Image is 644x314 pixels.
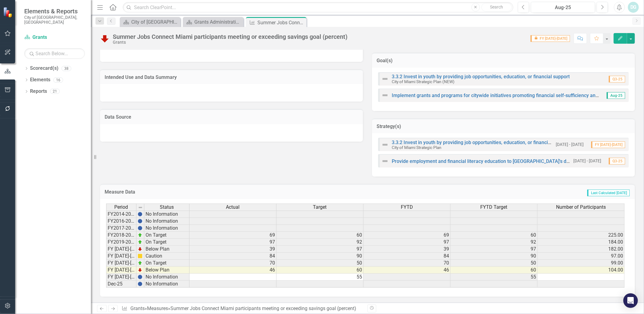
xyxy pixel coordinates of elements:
[190,239,277,246] td: 97
[277,267,364,274] td: 60
[364,253,451,260] td: 84
[556,204,606,210] span: Number of Participants
[392,74,570,79] a: 3.3.2 Invest in youth by providing job opportunities, education, or financial support
[130,306,145,311] a: Grants
[160,204,174,210] span: Status
[138,268,143,272] img: TnMDeAgwAPMxUmUi88jYAAAAAElFTkSuQmCC
[144,274,190,281] td: No Information
[364,246,451,253] td: 39
[401,204,413,210] span: FYTD
[623,293,638,308] div: Open Intercom Messenger
[184,18,242,26] a: Grants Administration
[226,204,240,210] span: Actual
[587,190,630,196] span: Last Calculated [DATE]
[190,232,277,239] td: 69
[381,92,389,99] img: Not Defined
[144,281,190,288] td: No Information
[194,18,242,26] div: Grants Administration
[381,157,389,165] img: Not Defined
[451,232,538,239] td: 60
[392,145,441,150] small: City of Miami Strategic Plan
[377,124,630,129] h3: Strategy(s)
[24,8,85,15] span: Elements & Reports
[106,232,136,239] td: FY2018-2019
[30,65,59,72] a: Scorecard(s)
[538,253,625,260] td: 97.00
[451,267,538,274] td: 60
[62,66,71,71] div: 38
[105,189,323,195] h3: Measure Data
[100,34,110,43] img: Below Plan
[392,158,608,164] a: Provide employment and financial literacy education to [GEOGRAPHIC_DATA]'s disadvantage youth.
[121,18,179,26] a: City of [GEOGRAPHIC_DATA]
[106,225,136,232] td: FY2017-2018
[573,158,601,164] small: [DATE] - [DATE]
[113,33,347,40] div: Summer Jobs Connect Miami participants meeting or exceeding savings goal (percent)
[392,140,570,145] a: 3.3.2 Invest in youth by providing job opportunities, education, or financial support
[451,239,538,246] td: 92
[277,246,364,253] td: 97
[257,19,305,26] div: Summer Jobs Connect Miami participants meeting or exceeding savings goal (percent)
[106,218,136,225] td: FY2016-2017
[451,274,538,281] td: 55
[30,88,47,95] a: Reports
[144,267,190,274] td: Below Plan
[277,253,364,260] td: 90
[364,232,451,239] td: 69
[138,205,143,210] img: 8DAGhfEEPCf229AAAAAElFTkSuQmCC
[277,232,364,239] td: 60
[381,141,389,148] img: Not Defined
[138,247,143,252] img: TnMDeAgwAPMxUmUi88jYAAAAAElFTkSuQmCC
[609,76,625,83] span: Q3-25
[277,239,364,246] td: 92
[144,211,190,218] td: No Information
[138,219,143,224] img: BgCOk07PiH71IgAAAABJRU5ErkJggg==
[53,77,63,83] div: 16
[451,253,538,260] td: 90
[144,246,190,253] td: Below Plan
[170,306,356,311] div: Summer Jobs Connect Miami participants meeting or exceeding savings goal (percent)
[115,204,128,210] span: Period
[106,260,136,267] td: FY [DATE]-[DATE]
[538,232,625,239] td: 225.00
[138,282,143,286] img: BgCOk07PiH71IgAAAABJRU5ErkJggg==
[147,306,168,311] a: Measures
[106,246,136,253] td: FY [DATE]-[DATE]
[531,35,570,42] span: FY [DATE]-[DATE]
[3,7,14,18] img: ClearPoint Strategy
[106,239,136,246] td: FY2019-2020
[138,212,143,217] img: BgCOk07PiH71IgAAAABJRU5ErkJggg==
[138,233,143,238] img: zOikAAAAAElFTkSuQmCC
[533,4,593,11] div: Aug-25
[24,34,85,41] a: Grants
[106,211,136,218] td: FY2014-2015
[123,2,513,13] input: Search ClearPoint...
[531,2,595,13] button: Aug-25
[138,254,143,258] img: cBAA0RP0Y6D5n+AAAAAElFTkSuQmCC
[451,246,538,253] td: 97
[628,2,639,13] div: DG
[131,18,179,26] div: City of [GEOGRAPHIC_DATA]
[451,260,538,267] td: 50
[138,240,143,245] img: zOikAAAAAElFTkSuQmCC
[190,267,277,274] td: 46
[538,246,625,253] td: 182.00
[24,15,85,25] small: City of [GEOGRAPHIC_DATA], [GEOGRAPHIC_DATA]
[190,260,277,267] td: 70
[105,75,358,80] h3: Intended Use and Data Summary
[30,76,50,83] a: Elements
[106,281,136,288] td: Dec-25
[106,267,136,274] td: FY [DATE]-[DATE]
[144,239,190,246] td: On Target
[106,253,136,260] td: FY [DATE]-[DATE]
[591,141,625,148] span: FY [DATE]-[DATE]
[138,275,143,279] img: BgCOk07PiH71IgAAAABJRU5ErkJggg==
[381,75,389,83] img: Not Defined
[190,253,277,260] td: 84
[392,79,454,84] small: City of Miami Strategic Plan (NEW)
[313,204,327,210] span: Target
[277,260,364,267] td: 50
[538,239,625,246] td: 184.00
[50,89,60,94] div: 21
[144,232,190,239] td: On Target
